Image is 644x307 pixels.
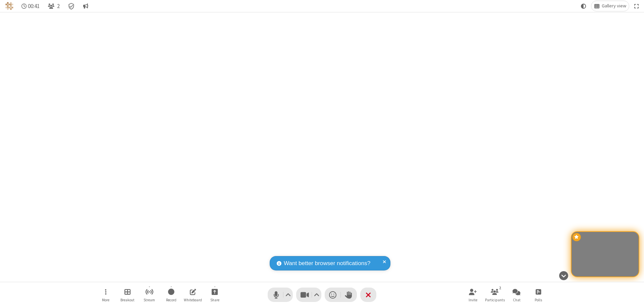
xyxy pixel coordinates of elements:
[268,288,293,302] button: Mute (⌘+Shift+A)
[102,298,109,302] span: More
[161,285,181,304] button: Start recording
[139,285,159,304] button: Start streaming
[284,259,370,268] span: Want better browser notifications?
[183,285,203,304] button: Open shared whiteboard
[166,298,176,302] span: Record
[602,3,626,9] span: Gallery view
[117,285,138,304] button: Manage Breakout Rooms
[296,288,321,302] button: Stop video (⌘+Shift+V)
[528,285,548,304] button: Open poll
[45,1,62,11] button: Open participant list
[5,2,13,10] img: QA Selenium DO NOT DELETE OR CHANGE
[57,3,60,9] span: 2
[578,1,589,11] button: Using system theme
[96,285,116,304] button: Open menu
[325,288,341,302] button: Send a reaction
[591,1,629,11] button: Change layout
[184,298,202,302] span: Whiteboard
[506,285,527,304] button: Open chat
[284,288,293,302] button: Audio settings
[485,285,505,304] button: Open participant list
[469,298,477,302] span: Invite
[556,267,571,284] button: Hide
[360,288,376,302] button: End or leave meeting
[210,298,219,302] span: Share
[144,298,155,302] span: Stream
[485,298,505,302] span: Participants
[535,298,542,302] span: Polls
[28,3,40,9] span: 00:41
[341,288,357,302] button: Raise hand
[19,1,43,11] div: Timer
[65,1,78,11] div: Meeting details Encryption enabled
[205,285,225,304] button: Start sharing
[80,1,91,11] button: Conversation
[632,1,642,11] button: Fullscreen
[463,285,483,304] button: Invite participants (⌘+Shift+I)
[120,298,135,302] span: Breakout
[497,285,503,291] div: 2
[513,298,521,302] span: Chat
[312,288,321,302] button: Video setting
